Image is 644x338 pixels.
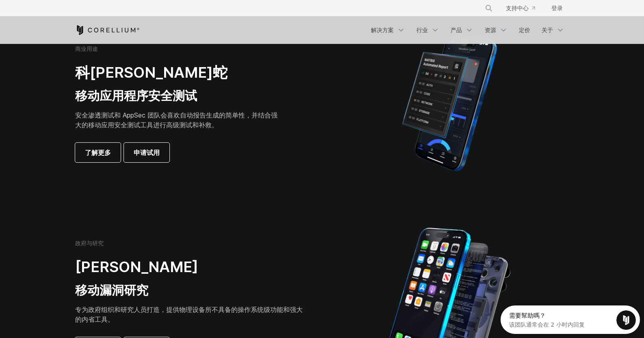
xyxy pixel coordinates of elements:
font: 支持中心 [506,4,529,11]
font: 关于 [542,26,553,33]
font: 移动漏洞研究 [75,283,148,297]
font: 产品 [451,26,462,33]
font: 专为政府组织和研究人员打造，提供物理设备所不具备的操作系统级功能和强大的内省工具。 [75,305,303,323]
a: 申请试用 [124,143,169,162]
font: 科[PERSON_NAME]蛇 [75,63,228,81]
font: [PERSON_NAME] [75,258,198,276]
a: 科雷利姆之家 [75,25,140,35]
font: 申请试用 [134,148,160,157]
font: 资源 [485,26,496,33]
font: 移动应用程序安全测试 [75,88,197,103]
div: 导航菜单 [366,23,569,37]
font: 行业 [416,26,428,33]
font: 商业用途 [75,45,98,52]
font: 登录 [551,4,563,11]
font: 解决方案 [371,26,394,33]
font: 定价 [519,26,530,33]
iframe: 对讲机实时聊天 [616,310,636,330]
font: 政府与研究 [75,240,104,246]
font: 了解更多 [85,148,111,157]
div: 导航菜单 [475,1,569,15]
button: 搜索 [481,1,496,15]
a: 了解更多 [75,143,121,162]
img: Corellium MATRIX 自动生成 iPhone 报告，显示跨安全类别的应用程序漏洞测试结果。 [388,33,511,175]
iframe: Intercom 实时聊天发现启动器 [501,305,640,334]
font: 安全渗透测试和 AppSec 团队会喜欢自动报告生成的简单性，并结合强大的移动应用安全测试工具进行高级测试和补救。 [75,111,278,129]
